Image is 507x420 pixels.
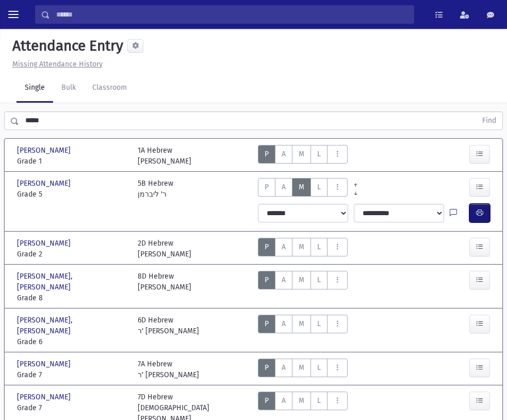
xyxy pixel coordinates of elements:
span: P [265,396,269,405]
span: L [317,319,321,328]
div: 7A Hebrew ר' [PERSON_NAME] [138,359,199,380]
div: 6D Hebrew ר' [PERSON_NAME] [138,315,199,347]
span: A [282,363,286,372]
span: M [299,150,304,158]
span: [PERSON_NAME] [17,178,73,189]
span: A [282,319,286,328]
span: P [265,319,269,328]
span: [PERSON_NAME] [17,392,73,402]
a: Classroom [84,74,135,103]
a: Bulk [53,74,84,103]
span: [PERSON_NAME] [17,145,73,156]
span: L [317,396,321,405]
span: L [317,276,321,284]
span: A [282,243,286,251]
span: M [299,183,304,191]
span: Grade 6 [17,336,127,347]
div: AttTypes [258,145,348,167]
span: A [282,183,286,191]
button: toggle menu [4,5,23,24]
a: Missing Attendance History [8,60,103,69]
div: 1A Hebrew [PERSON_NAME] [138,145,191,167]
h5: Attendance Entry [8,37,123,55]
span: Grade 7 [17,402,127,413]
div: AttTypes [258,271,348,303]
span: M [299,276,304,284]
u: Missing Attendance History [12,60,103,69]
input: Search [50,5,414,24]
span: Grade 5 [17,189,127,200]
span: L [317,150,321,158]
span: P [265,183,269,191]
span: L [317,243,321,251]
span: P [265,276,269,284]
div: AttTypes [258,359,348,380]
span: [PERSON_NAME], [PERSON_NAME] [17,315,127,336]
a: Single [17,74,53,103]
span: Grade 7 [17,369,127,380]
span: [PERSON_NAME] [17,238,73,249]
span: L [317,183,321,191]
span: M [299,363,304,372]
div: 8D Hebrew [PERSON_NAME] [138,271,191,303]
div: AttTypes [258,315,348,347]
span: A [282,276,286,284]
span: P [265,363,269,372]
span: P [265,150,269,158]
span: M [299,243,304,251]
div: AttTypes [258,238,348,260]
span: P [265,243,269,251]
span: A [282,150,286,158]
span: Grade 2 [17,249,127,260]
div: AttTypes [258,178,348,200]
span: L [317,363,321,372]
div: 5B Hebrew ר' ליברמן [138,178,173,200]
span: M [299,319,304,328]
span: [PERSON_NAME], [PERSON_NAME] [17,271,127,293]
button: Find [476,112,502,130]
span: [PERSON_NAME] [17,359,73,369]
span: Grade 8 [17,293,127,303]
div: 2D Hebrew [PERSON_NAME] [138,238,191,260]
span: Grade 1 [17,156,127,167]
